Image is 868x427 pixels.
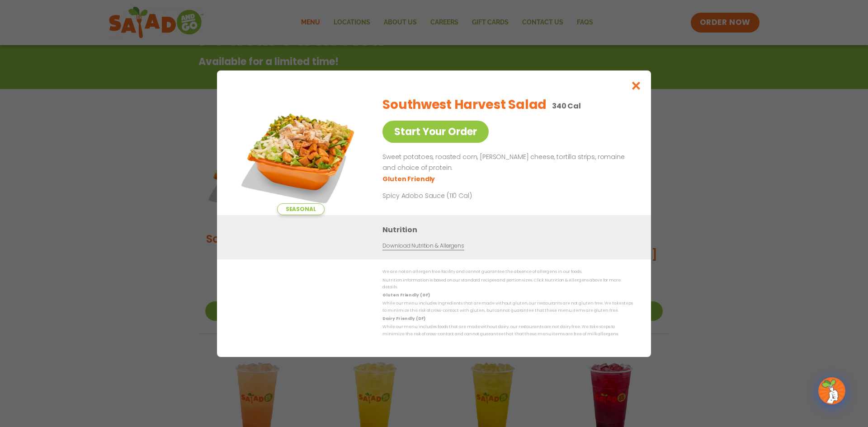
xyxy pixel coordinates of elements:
[552,100,581,112] p: 340 Cal
[382,121,489,143] a: Start Your Order
[382,324,633,338] p: While our menu includes foods that are made without dairy, our restaurants are not dairy free. We...
[382,95,547,114] h2: Southwest Harvest Salad
[382,300,633,314] p: While our menu includes ingredients that are made without gluten, our restaurants are not gluten ...
[382,224,637,235] h3: Nutrition
[382,152,629,174] p: Sweet potatoes, roasted corn, [PERSON_NAME] cheese, tortilla strips, romaine and choice of protein.
[382,277,633,291] p: Nutrition information is based on our standard recipes and portion sizes. Click Nutrition & Aller...
[382,316,425,321] strong: Dairy Friendly (DF)
[382,268,633,275] p: We are not an allergen free facility and cannot guarantee the absence of allergens in our foods.
[237,89,364,215] img: Featured product photo for Southwest Harvest Salad
[277,203,325,215] span: Seasonal
[819,378,844,404] img: wpChatIcon
[382,242,464,250] a: Download Nutrition & Allergens
[622,70,651,101] button: Close modal
[382,191,550,200] p: Spicy Adobo Sauce (110 Cal)
[382,292,429,298] strong: Gluten Friendly (GF)
[382,174,436,183] li: Gluten Friendly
